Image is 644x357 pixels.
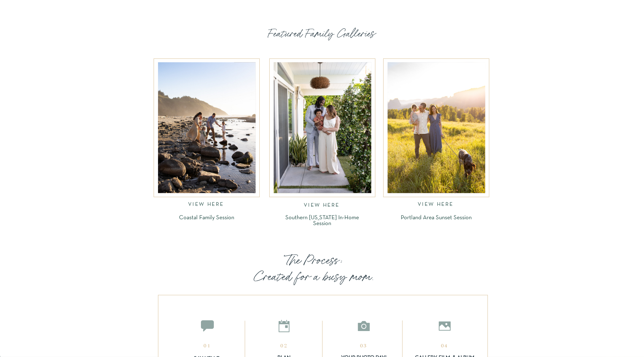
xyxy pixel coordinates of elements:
[161,215,252,222] a: Coastal Family Session
[277,215,368,225] a: Southern [US_STATE] In-Home Session
[254,343,314,349] p: 02
[391,215,482,220] a: Portland Area Sunset Session
[188,202,225,209] a: VIEW HERE
[304,203,341,208] a: VIEW HERE
[268,27,376,40] p: Featured Family Galleries
[177,343,237,349] p: 01
[334,343,394,349] p: 03
[197,252,431,286] p: The Process: Created for a busy mom.
[415,343,475,349] p: 04
[418,202,455,209] a: VIEW HERE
